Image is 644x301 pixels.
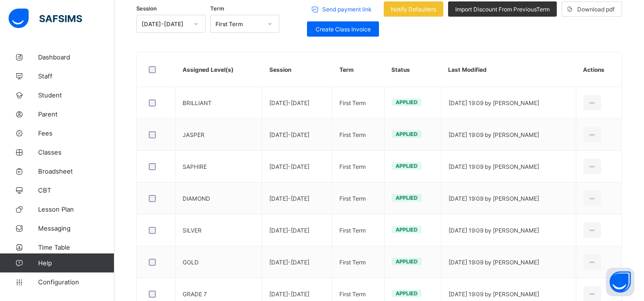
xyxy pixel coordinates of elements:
[396,290,418,297] span: Applied
[38,72,114,80] span: Staff
[38,167,114,175] span: Broadsheet
[262,151,332,183] td: [DATE]-[DATE]
[9,9,82,29] img: safsims
[441,214,576,246] td: [DATE] 19:09 by [PERSON_NAME]
[38,53,114,61] span: Dashboard
[332,87,385,119] td: First Term
[38,243,114,251] span: Time Table
[175,151,262,183] td: SAPHIRE
[455,6,550,13] span: Import Discount From Previous Term
[38,148,114,156] span: Classes
[396,194,418,201] span: Applied
[262,87,332,119] td: [DATE]-[DATE]
[332,52,385,87] th: Term
[175,119,262,151] td: JASPER
[441,246,576,278] td: [DATE] 19:09 by [PERSON_NAME]
[606,268,634,296] button: Open asap
[396,226,418,233] span: Applied
[332,183,385,214] td: First Term
[136,5,157,12] span: Session
[332,214,385,246] td: First Term
[441,183,576,214] td: [DATE] 19:09 by [PERSON_NAME]
[215,20,262,28] div: First Term
[322,6,372,13] span: Send payment link
[576,52,622,87] th: Actions
[175,87,262,119] td: BRILLIANT
[262,52,332,87] th: Session
[175,183,262,214] td: DIAMOND
[262,214,332,246] td: [DATE]-[DATE]
[441,119,576,151] td: [DATE] 19:09 by [PERSON_NAME]
[332,151,385,183] td: First Term
[38,186,114,194] span: CBT
[314,26,372,33] span: Create Class Invoice
[396,258,418,265] span: Applied
[38,129,114,137] span: Fees
[441,151,576,183] td: [DATE] 19:09 by [PERSON_NAME]
[38,278,114,286] span: Configuration
[396,131,418,137] span: Applied
[262,183,332,214] td: [DATE]-[DATE]
[142,20,188,28] div: [DATE]-[DATE]
[38,224,114,232] span: Messaging
[391,6,436,13] span: Notify Defaulters
[38,110,114,118] span: Parent
[441,52,576,87] th: Last Modified
[175,52,262,87] th: Assigned Level(s)
[175,214,262,246] td: SILVER
[577,6,614,13] span: Download pdf
[441,87,576,119] td: [DATE] 19:09 by [PERSON_NAME]
[332,246,385,278] td: First Term
[38,91,114,99] span: Student
[38,205,114,213] span: Lesson Plan
[38,259,114,267] span: Help
[332,119,385,151] td: First Term
[175,246,262,278] td: GOLD
[262,246,332,278] td: [DATE]-[DATE]
[396,163,418,169] span: Applied
[384,52,441,87] th: Status
[396,99,418,106] span: Applied
[210,5,224,12] span: Term
[262,119,332,151] td: [DATE]-[DATE]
